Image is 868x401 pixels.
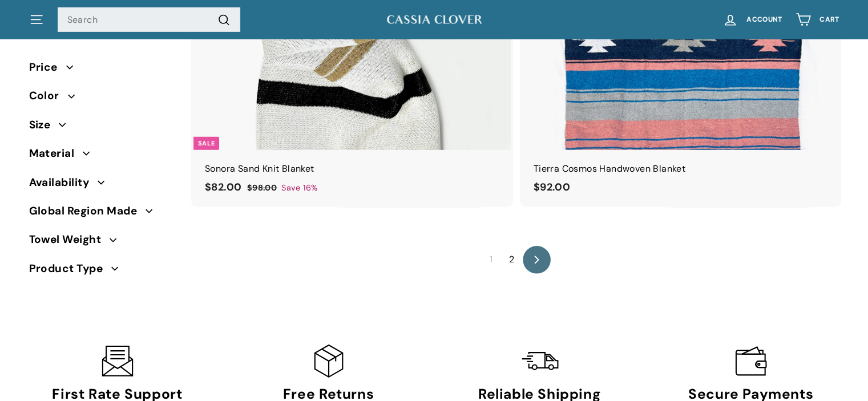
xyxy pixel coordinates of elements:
span: Cart [819,16,839,23]
span: Save 16% [281,181,317,195]
button: Material [29,142,175,171]
a: Account [716,3,789,37]
span: $82.00 [205,180,241,194]
span: Material [29,145,83,162]
button: Price [29,56,175,84]
div: Sale [193,137,219,150]
span: Account [746,16,782,23]
button: Product Type [29,257,175,286]
span: Global Region Made [29,202,146,220]
span: $98.00 [247,183,277,193]
span: Price [29,59,66,76]
a: 2 [502,250,521,269]
button: Availability [29,171,175,200]
span: Color [29,87,68,104]
span: 1 [483,250,499,269]
div: Tierra Cosmos Handwoven Blanket [534,161,828,176]
span: Size [29,116,59,133]
span: Towel Weight [29,231,110,248]
span: Product Type [29,260,112,277]
button: Towel Weight [29,228,175,257]
a: Cart [789,3,846,37]
button: Global Region Made [29,200,175,228]
input: Search [58,7,240,33]
button: Size [29,114,175,142]
span: Availability [29,174,98,191]
span: $92.00 [534,180,570,194]
button: Color [29,84,175,113]
div: Sonora Sand Knit Blanket [205,161,499,176]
